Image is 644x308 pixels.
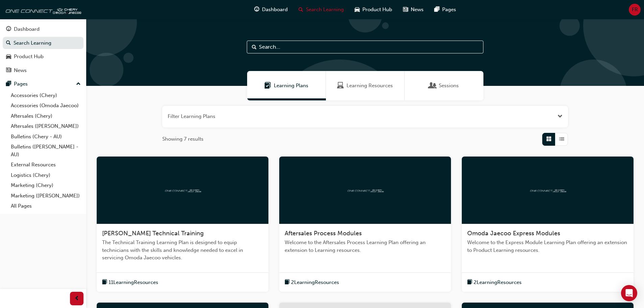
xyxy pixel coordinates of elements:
span: Grid [546,135,551,143]
span: book-icon [285,278,290,287]
span: Product Hub [362,6,392,14]
span: List [559,135,564,143]
a: Bulletins ([PERSON_NAME] - AU) [8,142,84,160]
span: car-icon [6,54,11,60]
span: news-icon [6,68,11,74]
span: Welcome to the Express Module Learning Plan offering an extension to Product Learning resources. [467,239,628,254]
a: pages-iconPages [429,3,461,17]
div: News [14,67,27,74]
input: Search... [247,41,483,53]
a: External Resources [8,160,84,170]
span: 2 Learning Resources [474,279,522,286]
span: prev-icon [74,294,79,303]
span: News [411,6,424,14]
span: guage-icon [6,26,11,32]
a: Learning PlansLearning Plans [247,71,326,100]
a: Logistics (Chery) [8,170,84,181]
img: oneconnect [3,3,81,16]
a: oneconnectAftersales Process ModulesWelcome to the Aftersales Process Learning Plan offering an e... [279,157,451,292]
img: oneconnect [529,187,566,193]
a: Dashboard [3,23,84,35]
span: pages-icon [434,5,439,14]
a: Aftersales ([PERSON_NAME]) [8,121,84,132]
div: Pages [14,80,28,88]
span: The Technical Training Learning Plan is designed to equip technicians with the skills and knowled... [102,239,263,262]
a: oneconnectOmoda Jaecoo Express ModulesWelcome to the Express Module Learning Plan offering an ext... [462,157,634,292]
button: DashboardSearch LearningProduct HubNews [3,22,84,78]
a: guage-iconDashboard [249,3,293,17]
button: FR [629,4,641,16]
span: Sessions [439,82,459,90]
button: book-icon2LearningResources [467,278,522,287]
span: search-icon [6,40,11,46]
div: Open Intercom Messenger [621,285,637,301]
span: Learning Resources [337,82,344,90]
span: Pages [442,6,456,14]
button: Pages [3,78,84,90]
span: [PERSON_NAME] Technical Training [102,230,204,237]
button: book-icon11LearningResources [102,278,158,287]
a: Learning ResourcesLearning Resources [326,71,405,100]
a: Accessories (Chery) [8,90,84,101]
span: FR [632,6,638,14]
a: car-iconProduct Hub [349,3,398,17]
span: 2 Learning Resources [291,279,339,286]
a: Bulletins (Chery - AU) [8,132,84,142]
span: Dashboard [262,6,288,14]
img: oneconnect [164,187,201,193]
span: Learning Plans [274,82,308,90]
span: book-icon [102,278,107,287]
a: news-iconNews [398,3,429,17]
span: car-icon [355,5,360,14]
a: All Pages [8,201,84,211]
span: Welcome to the Aftersales Process Learning Plan offering an extension to Learning resources. [285,239,446,254]
a: Marketing (Chery) [8,180,84,191]
span: Learning Resources [347,82,393,90]
span: Search [252,43,257,51]
span: 11 Learning Resources [109,279,158,286]
span: Aftersales Process Modules [285,230,362,237]
a: Search Learning [3,37,84,49]
span: up-icon [76,80,81,89]
a: SessionsSessions [405,71,483,100]
span: Sessions [429,82,436,90]
a: Accessories (Omoda Jaecoo) [8,100,84,111]
span: Search Learning [306,6,344,14]
button: book-icon2LearningResources [285,278,339,287]
a: oneconnect[PERSON_NAME] Technical TrainingThe Technical Training Learning Plan is designed to equ... [97,157,268,292]
span: Omoda Jaecoo Express Modules [467,230,560,237]
img: oneconnect [347,187,384,193]
span: book-icon [467,278,472,287]
span: guage-icon [254,5,259,14]
span: Showing 7 results [162,135,204,143]
span: search-icon [299,5,303,14]
div: Product Hub [14,53,44,61]
a: search-iconSearch Learning [293,3,349,17]
button: Open the filter [557,113,563,120]
a: News [3,64,84,77]
div: Dashboard [14,25,40,33]
a: Marketing ([PERSON_NAME]) [8,191,84,201]
span: Learning Plans [264,82,271,90]
a: Aftersales (Chery) [8,111,84,121]
span: pages-icon [6,81,11,87]
span: news-icon [403,5,408,14]
a: Product Hub [3,50,84,63]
